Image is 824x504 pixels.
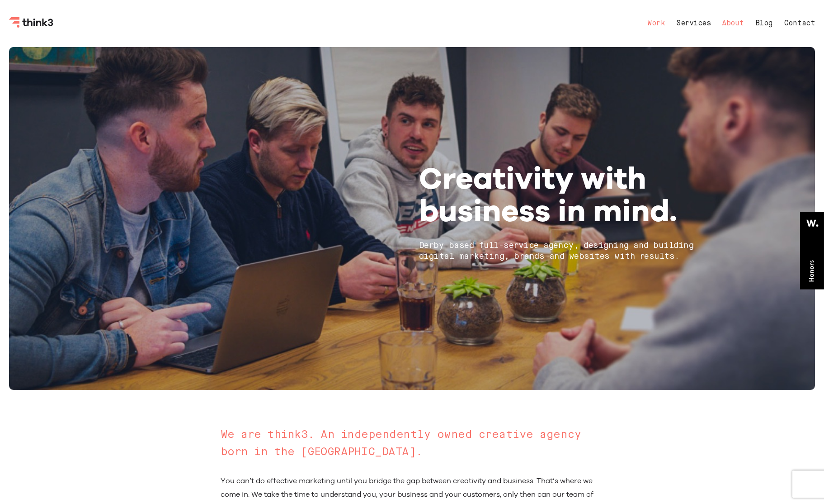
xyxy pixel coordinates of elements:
[419,162,706,227] h1: Creativity with business in mind.
[221,426,603,461] h2: We are think3. An independently owned creative agency born in the [GEOGRAPHIC_DATA].
[419,240,706,262] h2: Derby based full-service agency, designing and building digital marketing, brands and websites wi...
[784,20,815,27] a: Contact
[722,20,744,27] a: About
[647,20,665,27] a: Work
[676,20,711,27] a: Services
[755,20,773,27] a: Blog
[9,21,54,29] a: Think3 Logo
